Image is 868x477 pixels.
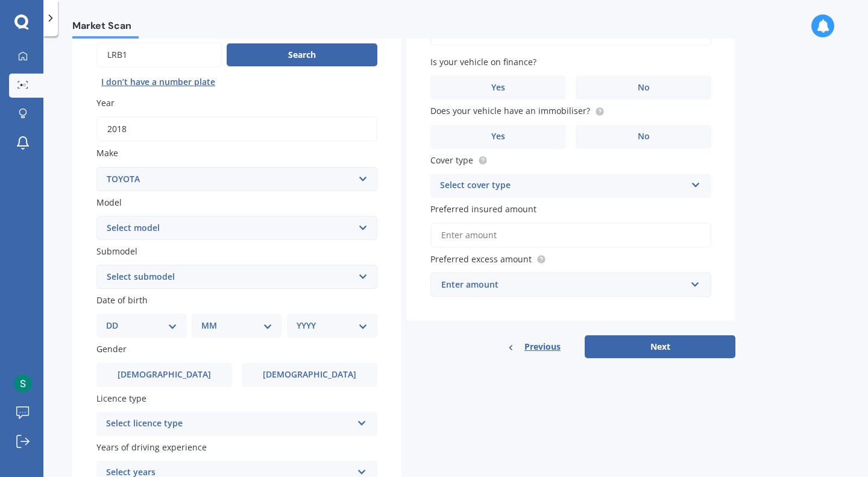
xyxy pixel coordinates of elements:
span: Year [96,97,115,109]
span: No [638,83,650,93]
div: Select cover type [440,178,686,193]
span: [DEMOGRAPHIC_DATA] [263,370,356,380]
span: Date of birth [96,294,148,306]
span: No [638,131,650,142]
button: Search [227,43,377,66]
div: Enter amount [441,278,686,291]
span: Model [96,197,122,208]
img: ACg8ocJDHjOgG5VpDWeOo33fEjZTcBaKjFWWQ4cXJ4mnKbatV7yIGg=s96-c [14,374,32,393]
span: Years of driving experience [96,441,207,453]
button: Next [585,335,735,358]
span: [DEMOGRAPHIC_DATA] [118,370,211,380]
input: Enter amount [430,223,711,248]
span: Is your vehicle on finance? [430,56,536,68]
span: Preferred insured amount [430,203,536,215]
span: Market Scan [72,20,139,36]
span: Make [96,148,118,159]
span: Submodel [96,245,137,257]
span: Cover type [430,154,473,166]
span: Yes [491,83,505,93]
input: Enter plate number [96,42,222,68]
span: Does your vehicle have an immobiliser? [430,106,590,117]
input: YYYY [96,116,377,142]
span: Previous [524,338,561,356]
span: Gender [96,344,127,355]
button: I don’t have a number plate [96,72,220,92]
span: Yes [491,131,505,142]
span: Preferred excess amount [430,253,532,265]
span: Licence type [96,393,146,404]
div: Select licence type [106,417,352,431]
